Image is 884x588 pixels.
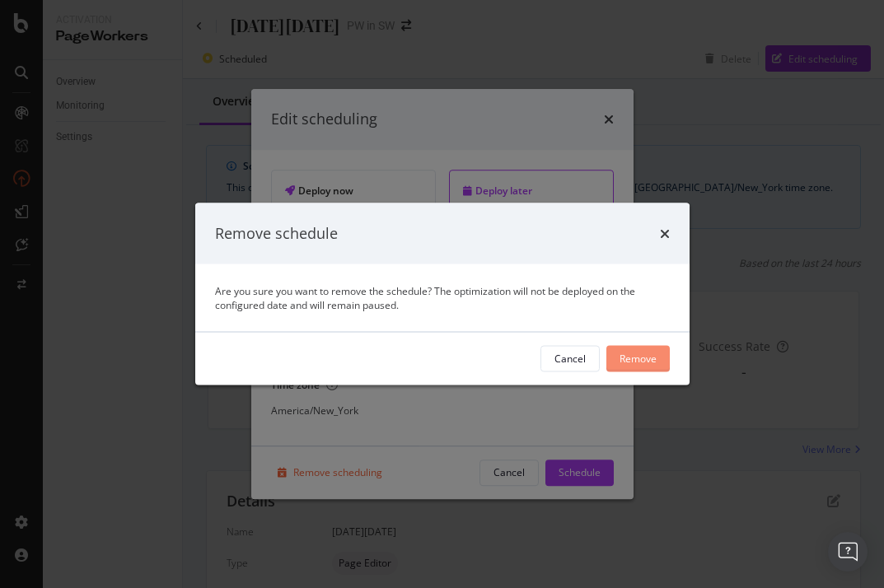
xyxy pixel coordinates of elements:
div: Remove [620,352,657,366]
div: Open Intercom Messenger [828,532,868,572]
button: Remove [606,345,670,371]
button: Cancel [540,345,600,371]
div: modal [195,203,690,385]
div: Remove schedule [215,223,338,245]
div: times [660,223,670,245]
div: Are you sure you want to remove the schedule? The optimization will not be deployed on the config... [195,264,690,331]
div: Cancel [554,352,586,366]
